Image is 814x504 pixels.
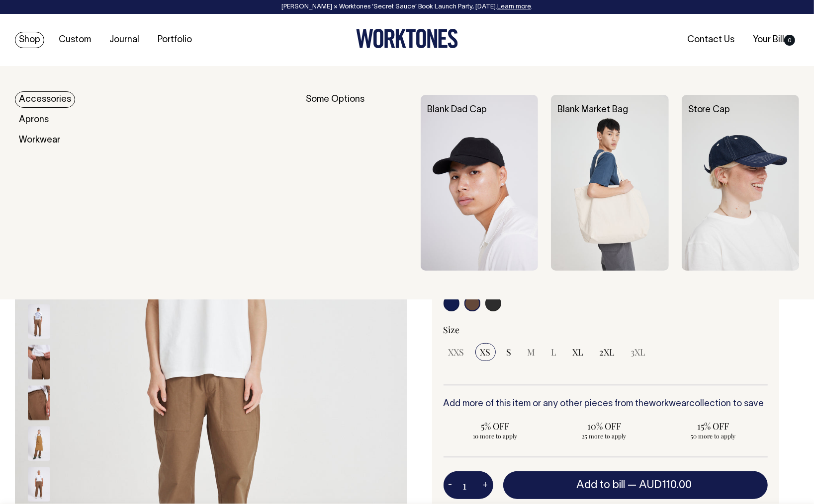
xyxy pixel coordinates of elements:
[568,343,589,361] input: XL
[15,32,44,48] a: Shop
[444,343,469,361] input: XXS
[639,480,692,490] span: AUD110.00
[557,432,650,440] span: 25 more to apply
[427,106,487,114] a: Blank Dad Cap
[649,400,690,408] a: workwear
[557,106,628,114] a: Blank Market Bag
[557,420,650,432] span: 10% OFF
[502,343,517,361] input: S
[628,480,694,490] span: —
[503,471,768,499] button: Add to bill —AUD110.00
[784,35,795,46] span: 0
[551,346,557,358] span: L
[666,420,759,432] span: 15% OFF
[666,432,759,440] span: 50 more to apply
[28,426,50,461] img: chocolate
[552,417,655,443] input: 10% OFF 25 more to apply
[480,346,491,358] span: XS
[28,304,50,339] img: chocolate
[528,346,536,358] span: M
[449,346,464,358] span: XXS
[28,345,50,379] img: chocolate
[55,32,95,48] a: Custom
[507,346,512,358] span: S
[449,420,542,432] span: 5% OFF
[475,343,496,361] input: XS
[28,385,50,420] img: chocolate
[631,346,646,358] span: 3XL
[306,95,408,271] div: Some Options
[661,417,764,443] input: 15% OFF 50 more to apply
[15,132,64,148] a: Workwear
[449,432,542,440] span: 10 more to apply
[421,95,538,271] img: Blank Dad Cap
[478,475,493,495] button: +
[595,343,620,361] input: 2XL
[444,417,546,443] input: 5% OFF 10 more to apply
[28,467,50,502] img: chocolate
[749,32,799,48] a: Your Bill0
[688,106,730,114] a: Store Cap
[573,346,584,358] span: XL
[523,343,541,361] input: M
[444,324,768,336] div: Size
[444,399,768,409] h6: Add more of this item or any other pieces from the collection to save
[154,32,196,48] a: Portfolio
[576,480,625,490] span: Add to bill
[15,91,75,108] a: Accessories
[551,95,668,271] img: Blank Market Bag
[682,95,799,271] img: Store Cap
[444,475,457,495] button: -
[10,3,804,10] div: [PERSON_NAME] × Worktones ‘Secret Sauce’ Book Launch Party, [DATE]. .
[600,346,615,358] span: 2XL
[105,32,143,48] a: Journal
[15,112,53,128] a: Aprons
[683,32,738,48] a: Contact Us
[546,343,562,361] input: L
[626,343,651,361] input: 3XL
[497,4,531,10] a: Learn more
